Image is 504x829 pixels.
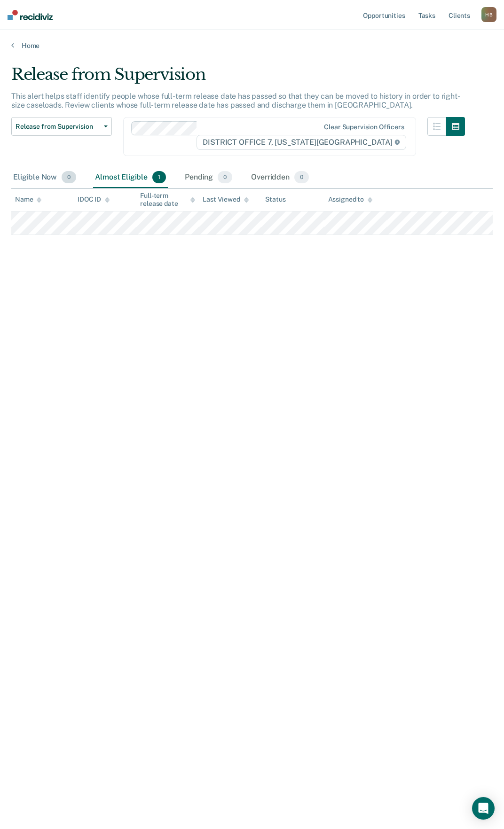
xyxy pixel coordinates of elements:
[324,123,404,131] div: Clear supervision officers
[197,135,406,150] span: DISTRICT OFFICE 7, [US_STATE][GEOGRAPHIC_DATA]
[218,171,232,183] span: 0
[11,117,112,136] button: Release from Supervision
[140,192,195,208] div: Full-term release date
[152,171,166,183] span: 1
[8,10,53,20] img: Recidiviz
[481,7,496,22] button: HB
[11,167,78,188] div: Eligible Now0
[11,41,493,50] a: Home
[328,196,372,203] div: Assigned to
[203,196,248,203] div: Last Viewed
[11,92,460,109] p: This alert helps staff identify people whose full-term release date has passed so that they can b...
[249,167,311,188] div: Overridden0
[265,196,285,203] div: Status
[78,196,110,203] div: IDOC ID
[93,167,168,188] div: Almost Eligible1
[472,797,495,820] div: Open Intercom Messenger
[481,7,496,22] div: H B
[294,171,309,183] span: 0
[15,196,41,203] div: Name
[62,171,76,183] span: 0
[11,65,465,92] div: Release from Supervision
[183,167,234,188] div: Pending0
[16,123,100,131] span: Release from Supervision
